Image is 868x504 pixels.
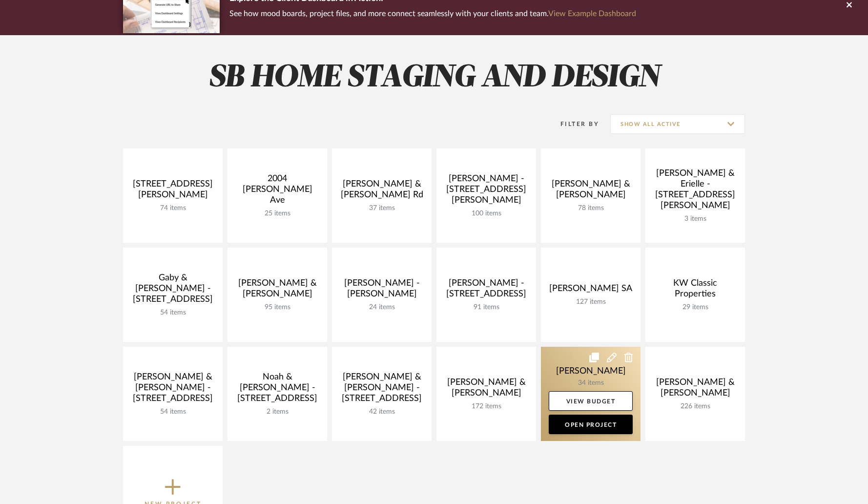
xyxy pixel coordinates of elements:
div: 54 items [131,309,215,317]
div: 25 items [235,210,319,218]
div: [PERSON_NAME] & [PERSON_NAME] [653,377,737,402]
div: 2004 [PERSON_NAME] Ave [235,173,319,210]
div: 95 items [235,303,319,312]
div: [PERSON_NAME] & [PERSON_NAME] Rd [340,179,424,204]
div: 127 items [549,298,633,306]
div: 74 items [131,204,215,212]
div: 42 items [340,408,424,416]
div: 2 items [235,408,319,416]
a: View Budget [549,391,633,411]
a: View Example Dashboard [548,10,636,18]
div: 54 items [131,408,215,416]
p: See how mood boards, project files, and more connect seamlessly with your clients and team. [229,7,636,21]
div: [PERSON_NAME] - [STREET_ADDRESS][PERSON_NAME] [444,173,528,210]
div: [PERSON_NAME] & Erielle - [STREET_ADDRESS][PERSON_NAME] [653,168,737,215]
div: Filter By [548,119,599,129]
div: [PERSON_NAME] & [PERSON_NAME] - [STREET_ADDRESS] [340,372,424,408]
div: 100 items [444,210,528,218]
div: [PERSON_NAME] & [PERSON_NAME] [235,278,319,303]
div: 91 items [444,303,528,312]
div: 172 items [444,402,528,411]
div: Gaby & [PERSON_NAME] -[STREET_ADDRESS] [131,273,215,309]
div: 37 items [340,204,424,212]
div: 226 items [653,402,737,411]
a: Open Project [549,415,633,434]
div: Noah & [PERSON_NAME] - [STREET_ADDRESS] [235,372,319,408]
div: [PERSON_NAME] & [PERSON_NAME] [549,179,633,204]
div: [PERSON_NAME] SA [549,283,633,298]
div: [PERSON_NAME] & [PERSON_NAME] - [STREET_ADDRESS] [131,372,215,408]
div: [PERSON_NAME] & [PERSON_NAME] [444,377,528,402]
div: [PERSON_NAME] - [STREET_ADDRESS] [444,278,528,303]
div: KW Classic Properties [653,278,737,303]
h2: SB HOME STAGING AND DESIGN [83,60,785,96]
div: 24 items [340,303,424,312]
div: 3 items [653,215,737,223]
div: [PERSON_NAME] - [PERSON_NAME] [340,278,424,303]
div: 29 items [653,303,737,312]
div: [STREET_ADDRESS][PERSON_NAME] [131,179,215,204]
div: 78 items [549,204,633,212]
